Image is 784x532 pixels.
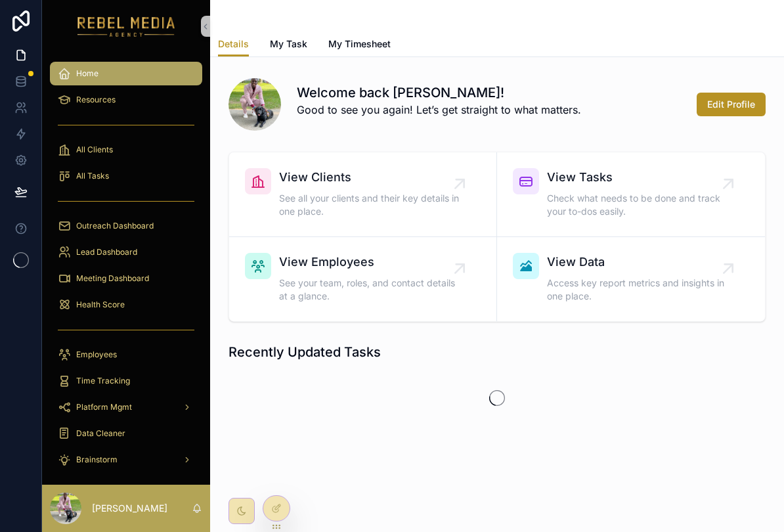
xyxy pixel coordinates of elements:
a: All Clients [50,138,202,162]
span: View Employees [279,253,460,271]
button: Edit Profile [697,93,766,116]
span: All Clients [76,144,113,155]
a: My Task [270,32,307,58]
span: Health Score [76,299,125,310]
a: Platform Mgmt [50,395,202,419]
img: App logo [77,16,175,37]
a: Outreach Dashboard [50,214,202,238]
a: Home [50,62,202,85]
a: My Timesheet [328,32,391,58]
a: Brainstorm [50,448,202,472]
span: See your team, roles, and contact details at a glance. [279,277,460,303]
span: Platform Mgmt [76,402,132,412]
span: Home [76,68,98,79]
span: Outreach Dashboard [76,221,154,231]
a: Employees [50,343,202,366]
a: Meeting Dashboard [50,267,202,290]
span: View Clients [279,168,460,187]
h1: Welcome back [PERSON_NAME]! [297,83,581,102]
span: My Timesheet [328,37,391,51]
span: All Tasks [76,171,109,181]
span: Details [218,37,249,51]
h1: Recently Updated Tasks [229,343,381,361]
span: Access key report metrics and insights in one place. [547,277,728,303]
span: See all your clients and their key details in one place. [279,192,460,218]
span: Brainstorm [76,454,118,465]
span: Data Cleaner [76,428,125,439]
span: View Tasks [547,168,728,187]
span: Meeting Dashboard [76,273,149,284]
a: Time Tracking [50,369,202,393]
span: Resources [76,95,116,105]
p: Good to see you again! Let’s get straight to what matters. [297,102,581,118]
a: View TasksCheck what needs to be done and track your to-dos easily. [497,152,765,237]
span: Time Tracking [76,376,130,386]
p: [PERSON_NAME] [92,502,167,515]
span: Lead Dashboard [76,247,137,257]
a: Details [218,32,249,57]
div: scrollable content [42,53,210,485]
a: Lead Dashboard [50,240,202,264]
span: Edit Profile [707,98,755,111]
a: View DataAccess key report metrics and insights in one place. [497,237,765,321]
a: View EmployeesSee your team, roles, and contact details at a glance. [229,237,497,321]
a: Health Score [50,293,202,317]
a: All Tasks [50,164,202,188]
a: View ClientsSee all your clients and their key details in one place. [229,152,497,237]
a: Resources [50,88,202,112]
span: Employees [76,349,117,360]
span: My Task [270,37,307,51]
span: View Data [547,253,728,271]
a: Data Cleaner [50,422,202,445]
span: Check what needs to be done and track your to-dos easily. [547,192,728,218]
